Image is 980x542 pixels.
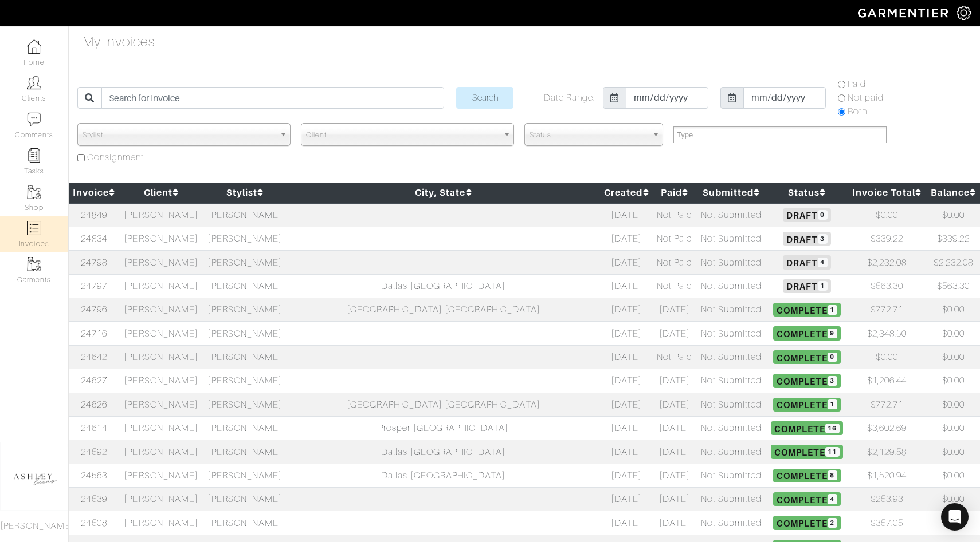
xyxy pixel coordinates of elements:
[600,369,653,393] td: [DATE]
[957,6,971,20] img: gear-icon-white-bd11855cb880d31180b6d7d6211b90ccbf57a29d726f0c71d8c61bd08dd39cc2.png
[788,187,826,198] a: Status
[848,393,927,416] td: $772.71
[600,416,653,440] td: [DATE]
[119,345,203,369] td: [PERSON_NAME]
[773,492,840,506] span: Complete
[696,511,766,535] td: Not Submitted
[203,251,287,274] td: [PERSON_NAME]
[119,464,203,487] td: [PERSON_NAME]
[81,518,107,528] a: 24508
[771,421,843,435] span: Complete
[927,345,980,369] td: $0.00
[101,87,444,109] input: Search for Invoice
[661,187,688,198] a: Paid
[600,322,653,345] td: [DATE]
[119,274,203,298] td: [PERSON_NAME]
[696,440,766,464] td: Not Submitted
[773,469,840,482] span: Complete
[456,87,513,109] input: Search
[203,227,287,250] td: [PERSON_NAME]
[783,279,830,293] span: Draft
[818,281,828,291] span: 1
[696,298,766,322] td: Not Submitted
[83,124,275,147] span: Stylist
[119,511,203,535] td: [PERSON_NAME]
[771,445,843,458] span: Complete
[696,464,766,487] td: Not Submitted
[818,210,828,220] span: 0
[773,326,840,340] span: Complete
[927,488,980,511] td: $0.00
[773,398,840,412] span: Complete
[81,234,107,244] a: 24834
[703,187,761,198] a: Submitted
[287,298,600,322] td: [GEOGRAPHIC_DATA] [GEOGRAPHIC_DATA]
[203,274,287,298] td: [PERSON_NAME]
[927,369,980,393] td: $0.00
[852,187,922,198] a: Invoice Total
[696,369,766,393] td: Not Submitted
[828,518,837,528] span: 2
[773,350,840,364] span: Complete
[119,203,203,227] td: [PERSON_NAME]
[226,187,264,198] a: Stylist
[287,464,600,487] td: Dallas [GEOGRAPHIC_DATA]
[81,447,107,457] a: 24592
[119,369,203,393] td: [PERSON_NAME]
[848,440,927,464] td: $2,129.58
[81,423,107,433] a: 24614
[927,464,980,487] td: $0.00
[653,274,697,298] td: Not Paid
[81,210,107,220] a: 24849
[848,322,927,345] td: $2,348.50
[696,393,766,416] td: Not Submitted
[530,124,648,147] span: Status
[27,76,41,90] img: clients-icon-6bae9207a08558b7cb47a8932f037763ab4055f8c8b6bfacd5dc20c3e0201464.png
[848,274,927,298] td: $563.30
[81,375,107,386] a: 24627
[653,440,697,464] td: [DATE]
[203,488,287,511] td: [PERSON_NAME]
[696,488,766,511] td: Not Submitted
[600,511,653,535] td: [DATE]
[600,274,653,298] td: [DATE]
[783,255,830,269] span: Draft
[27,112,41,126] img: comment-icon-a0a6a9ef722e966f86d9cbdc48e553b5cf19dbc54f86b18d962a5391bc8f6eb6.png
[81,281,107,291] a: 24797
[927,416,980,440] td: $0.00
[927,511,980,535] td: $0.00
[27,185,41,199] img: garments-icon-b7da505a4dc4fd61783c78ac3ca0ef83fa9d6f193b1c9dc38574b1d14d53ca28.png
[600,345,653,369] td: [DATE]
[287,274,600,298] td: Dallas [GEOGRAPHIC_DATA]
[848,488,927,511] td: $253.93
[848,416,927,440] td: $3,602.69
[696,227,766,250] td: Not Submitted
[600,203,653,227] td: [DATE]
[203,464,287,487] td: [PERSON_NAME]
[203,322,287,345] td: [PERSON_NAME]
[848,203,927,227] td: $0.00
[81,494,107,504] a: 24539
[773,374,840,387] span: Complete
[81,258,107,268] a: 24798
[306,124,499,147] span: Client
[600,464,653,487] td: [DATE]
[600,488,653,511] td: [DATE]
[818,258,828,267] span: 4
[81,399,107,410] a: 24626
[287,440,600,464] td: Dallas [GEOGRAPHIC_DATA]
[848,511,927,535] td: $357.05
[203,369,287,393] td: [PERSON_NAME]
[818,234,828,244] span: 3
[287,393,600,416] td: [GEOGRAPHIC_DATA] [GEOGRAPHIC_DATA]
[931,187,976,198] a: Balance
[696,322,766,345] td: Not Submitted
[83,34,155,50] h4: My Invoices
[828,305,837,315] span: 1
[600,298,653,322] td: [DATE]
[203,511,287,535] td: [PERSON_NAME]
[927,393,980,416] td: $0.00
[848,77,866,91] label: Paid
[848,251,927,274] td: $2,232.08
[828,329,837,338] span: 9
